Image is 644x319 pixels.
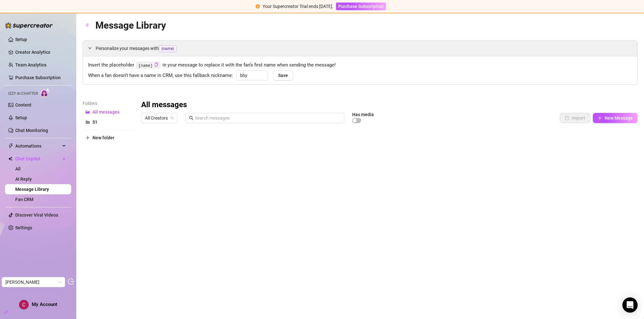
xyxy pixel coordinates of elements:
a: Purchase Subscription [336,4,386,9]
button: New folder [83,133,134,143]
span: All messages [92,109,120,114]
article: Has media [352,113,374,116]
a: Discover Viral Videos [15,212,58,218]
img: ACg8ocJOwoBS2D9jhO8DyE9uMyngT6F_mBwaegSFzlXj47T9pSEUQsX9=s96-c [19,300,28,309]
button: All messages [83,107,134,117]
div: Personalize your messages with{name} [83,41,637,56]
span: exclamation-circle [256,4,260,9]
span: Insert the placeholder in your message to replace it with the fan’s first name when sending the m... [88,61,632,69]
span: plus [598,116,602,120]
span: Your Supercreator Trial ends [DATE]. [263,4,333,9]
span: Automations [15,141,60,151]
span: Personalize your messages with [96,45,632,52]
h3: All messages [141,100,187,110]
span: My Account [32,302,57,307]
img: Chat Copilot [8,156,12,161]
span: copy [154,63,158,67]
span: New Message [605,115,633,121]
div: Open Intercom Messenger [622,297,638,313]
span: Purchase Subscription [338,4,384,9]
button: Save [273,70,293,80]
span: arrow-left [86,23,90,27]
button: Click to Copy [154,63,158,67]
a: Message Library [15,187,49,192]
span: Catalin Mihai [5,277,61,287]
span: team [170,116,174,120]
a: Chat Monitoring [15,128,48,133]
button: New Message [593,113,638,123]
span: All Creators [145,113,174,123]
a: Setup [15,115,27,120]
code: {name} [136,62,160,69]
span: Chat Copilot [15,154,60,164]
span: folder-open [86,110,90,114]
span: Izzy AI Chatter [8,91,38,97]
span: plus [86,135,90,140]
span: {name} [159,45,176,52]
span: Save [278,73,288,78]
img: logo-BBDzfeDw.svg [5,22,53,29]
span: New folder [92,135,114,140]
span: folder [86,120,90,124]
a: All [15,166,21,171]
button: S1 [83,117,134,127]
span: expanded [88,46,92,50]
span: When a fan doesn’t have a name in CRM, use this fallback nickname: [88,72,233,80]
a: Purchase Subscription [15,75,61,80]
span: build [3,310,8,315]
a: AI Reply [15,177,32,182]
span: S1 [92,120,98,125]
a: Creator Analytics [15,47,66,57]
a: Settings [15,225,32,230]
a: Fan CRM [15,197,33,202]
span: search [189,116,194,120]
article: Message Library [95,18,166,33]
a: Content [15,102,31,107]
span: logout [68,278,74,285]
button: Purchase Subscription [336,3,386,10]
img: AI Chatter [40,88,50,97]
input: Search messages [195,114,340,121]
a: Setup [15,37,27,42]
button: Import [560,113,590,123]
span: thunderbolt [8,143,13,149]
a: Team Analytics [15,62,46,67]
article: Folders [83,100,134,107]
